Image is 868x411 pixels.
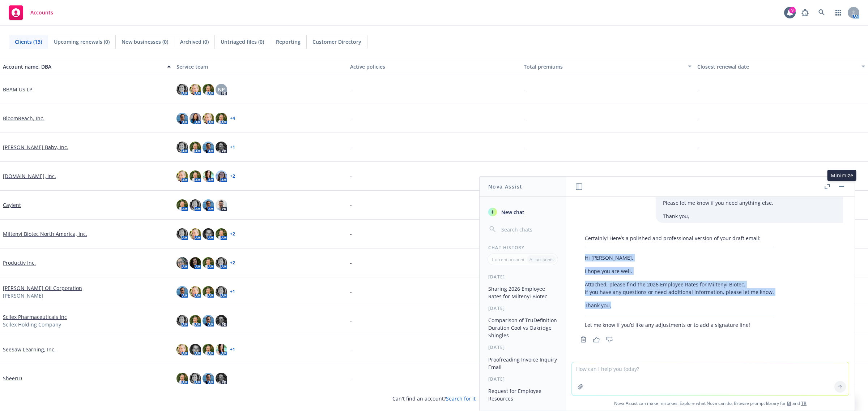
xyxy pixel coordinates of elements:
p: Hi [PERSON_NAME], [585,254,774,261]
a: TR [801,400,807,406]
img: photo [176,228,188,240]
img: photo [216,315,227,326]
span: Customer Directory [312,38,361,46]
span: - [697,114,699,122]
img: photo [203,228,214,240]
span: - [524,114,526,122]
a: SeeSaw Learning, Inc. [3,346,56,353]
img: photo [216,142,227,153]
img: photo [176,113,188,124]
span: Untriaged files (0) [221,38,264,46]
button: Total premiums [521,58,694,75]
p: Thank you, [663,212,836,220]
img: photo [203,315,214,326]
div: [DATE] [480,376,566,382]
a: Scilex Pharmaceuticals Inc [3,313,67,321]
p: Current account [492,256,524,263]
a: Report a Bug [798,5,812,20]
a: [DOMAIN_NAME], Inc. [3,172,56,180]
span: Reporting [276,38,301,46]
div: Account name, DBA [3,63,163,70]
p: Please let me know if you need anything else. [663,199,836,207]
img: photo [176,315,188,326]
img: photo [216,199,227,211]
span: Accounts [30,10,53,16]
img: photo [176,142,188,153]
img: photo [203,142,214,153]
button: Closest renewal date [694,58,868,75]
span: - [350,259,352,267]
h1: Nova Assist [488,183,522,190]
a: Miltenyi Biotec North America, Inc. [3,230,87,238]
img: photo [203,199,214,211]
a: [PERSON_NAME] Baby, Inc. [3,143,68,151]
div: Service team [176,63,344,70]
img: photo [190,373,201,384]
button: Thumbs down [604,334,615,345]
span: - [350,346,352,353]
a: BloomReach, Inc. [3,114,44,122]
p: All accounts [529,256,554,263]
a: Switch app [831,5,846,20]
button: Proofreading Invoice Inquiry Email [485,354,560,373]
img: photo [176,286,188,298]
a: Productiv Inc. [3,259,36,267]
img: photo [203,344,214,355]
a: + 1 [230,145,235,150]
span: NP [218,86,225,93]
span: Archived (0) [180,38,209,46]
div: [DATE] [480,344,566,350]
span: New chat [500,208,524,216]
button: Service team [174,58,347,75]
a: Search for it [446,395,476,402]
img: photo [190,344,201,355]
img: photo [216,286,227,298]
span: - [350,375,352,382]
img: photo [203,286,214,298]
p: Certainly! Here’s a polished and professional version of your draft email: [585,234,774,242]
a: BBAM US LP [3,86,32,93]
div: Closest renewal date [697,63,857,70]
input: Search chats [500,224,557,234]
a: + 2 [230,232,235,236]
span: - [350,143,352,151]
button: New chat [485,205,560,219]
span: - [697,86,699,93]
span: - [350,201,352,209]
img: photo [176,373,188,384]
div: 9 [789,7,796,13]
span: Scilex Holding Company [3,321,61,328]
a: + 1 [230,347,235,352]
svg: Copy to clipboard [580,336,587,343]
div: Total premiums [524,63,684,70]
img: photo [176,170,188,182]
img: photo [216,373,227,384]
span: - [350,86,352,93]
p: Attached, please find the 2026 Employee Rates for Miltenyi Biotec. If you have any questions or n... [585,281,774,296]
a: Accounts [6,3,56,23]
span: - [350,114,352,122]
img: photo [216,344,227,355]
div: Minimize [827,170,856,181]
a: BI [787,400,791,406]
img: photo [190,257,201,269]
span: New businesses (0) [122,38,168,46]
button: Active policies [347,58,521,75]
span: - [697,143,699,151]
span: - [524,172,526,180]
span: - [350,288,352,295]
p: Let me know if you’d like any adjustments or to add a signature line! [585,321,774,329]
a: Caylent [3,201,21,209]
img: photo [203,257,214,269]
img: photo [190,113,201,124]
img: photo [203,84,214,95]
div: Active policies [350,63,518,70]
img: photo [190,228,201,240]
a: [PERSON_NAME] Oil Corporation [3,284,82,292]
a: + 1 [230,290,235,294]
img: photo [190,315,201,326]
img: photo [176,257,188,269]
div: Chat History [480,245,566,251]
button: Request for Employee Resources [485,385,560,404]
span: - [524,143,526,151]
